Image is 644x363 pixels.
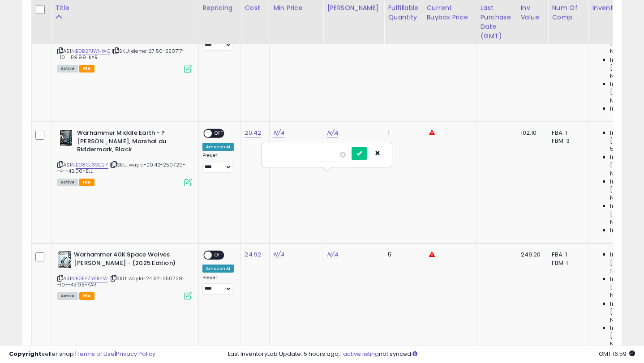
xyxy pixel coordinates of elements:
[273,128,284,137] a: N/A
[9,350,42,358] strong: Copyright
[610,218,621,226] span: N/A
[57,251,192,299] div: ASIN:
[57,129,75,147] img: 51zakSZKoGL._SL40_.jpg
[212,252,226,259] span: OFF
[552,251,581,259] div: FBA: 1
[76,47,111,55] a: B0B2PJWHWC
[610,72,621,80] span: N/A
[79,65,94,73] span: FBA
[552,129,581,137] div: FBA: 1
[202,143,234,151] div: Amazon AI
[77,350,115,358] a: Terms of Use
[327,250,338,259] a: N/A
[116,350,155,358] a: Privacy Policy
[76,161,108,169] a: B08GJ3SC2Y
[57,7,192,72] div: ASIN:
[388,251,416,259] div: 5
[610,47,621,56] span: N/A
[552,3,584,22] div: Num of Comp.
[57,129,192,185] div: ASIN:
[202,265,234,273] div: Amazon AI
[610,97,621,105] span: N/A
[79,292,94,300] span: FBA
[57,47,185,61] span: | SKU: eleme-27.50-250717--10--59.99-KAR
[610,267,615,275] span: 10
[340,350,379,358] a: 1 active listing
[76,275,108,282] a: B0FFZYFR4W
[610,316,621,324] span: N/A
[521,251,541,259] div: 249.20
[202,275,234,295] div: Preset:
[57,161,185,175] span: | SKU: wayla-20.42-250729--4--42.00-ELL
[57,65,78,73] span: All listings currently available for purchase on Amazon
[55,3,195,13] div: Title
[212,130,226,137] span: OFF
[57,179,78,186] span: All listings currently available for purchase on Amazon
[481,3,513,41] div: Last Purchase Date (GMT)
[9,350,155,359] div: seller snap | |
[552,259,581,267] div: FBM: 1
[57,251,72,269] img: 51Eji-Js0UL._SL40_.jpg
[610,291,621,299] span: N/A
[327,3,380,13] div: [PERSON_NAME]
[57,275,185,288] span: | SKU: wayla-24.92-250729--10--43.95-KAR
[228,350,635,359] div: Last InventoryLab Update: 5 hours ago, not synced.
[273,250,284,259] a: N/A
[74,251,183,269] b: Warhammer 40K Space Wolves [PERSON_NAME] - (2025 Edition)
[599,350,635,358] span: 2025-09-6 16:59 GMT
[273,3,319,13] div: Min Price
[245,250,261,259] a: 24.92
[552,137,581,145] div: FBM: 3
[79,179,94,186] span: FBA
[388,129,416,137] div: 1
[610,194,621,202] span: N/A
[521,3,545,22] div: Inv. value
[327,128,338,137] a: N/A
[245,3,266,13] div: Cost
[521,129,541,137] div: 102.10
[57,292,78,300] span: All listings currently available for purchase on Amazon
[245,128,261,137] a: 20.42
[202,153,234,173] div: Preset:
[77,129,186,156] b: Warhammer Middle Earth - ?[PERSON_NAME], Marshal du Riddermark, Black
[388,3,419,22] div: Fulfillable Quantity
[427,3,473,22] div: Current Buybox Price
[610,145,614,153] span: 5
[202,3,237,13] div: Repricing
[610,170,621,178] span: N/A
